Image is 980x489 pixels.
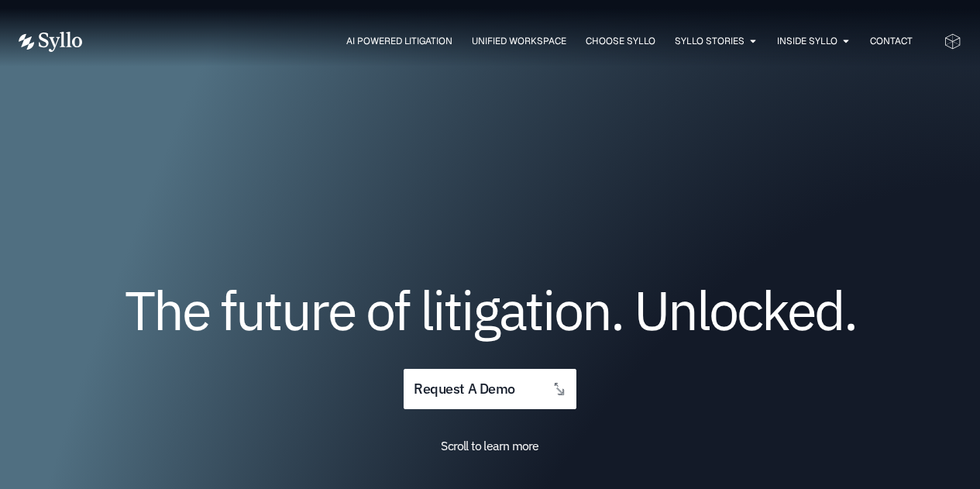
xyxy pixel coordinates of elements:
a: Choose Syllo [586,34,655,48]
span: request a demo [414,382,514,397]
span: Scroll to learn more [441,438,538,453]
img: Vector [19,32,82,52]
a: Contact [870,34,913,48]
a: Unified Workspace [472,34,566,48]
a: request a demo [404,369,576,410]
div: Menu Toggle [113,34,913,49]
nav: Menu [113,34,913,49]
a: Inside Syllo [777,34,837,48]
a: AI Powered Litigation [346,34,452,48]
h1: The future of litigation. Unlocked. [112,284,868,336]
a: Syllo Stories [675,34,744,48]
